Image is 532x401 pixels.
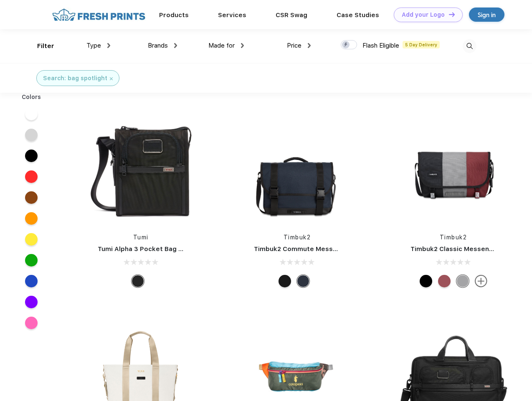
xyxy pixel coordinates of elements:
div: Eco Black [420,275,432,287]
div: Eco Nautical [297,275,309,287]
a: Tumi [133,234,149,241]
img: DT [449,12,455,17]
a: Timbuk2 Classic Messenger Bag [410,245,514,253]
span: 5 Day Delivery [403,41,440,48]
div: Eco Rind Pop [456,275,469,287]
img: filter_cancel.svg [110,77,113,80]
div: Sign in [478,10,496,20]
img: dropdown.png [107,43,110,48]
div: Search: bag spotlight [43,74,107,83]
div: Eco Black [279,275,291,287]
img: dropdown.png [174,43,177,48]
span: Brands [148,42,168,49]
img: fo%20logo%202.webp [50,8,148,22]
a: Timbuk2 Commute Messenger Bag [254,245,366,253]
a: Sign in [469,8,504,22]
span: Made for [208,42,235,49]
img: desktop_search.svg [463,39,476,53]
div: Black [132,275,144,287]
img: func=resize&h=266 [398,114,509,225]
img: func=resize&h=266 [85,114,196,225]
a: Products [159,11,189,19]
img: dropdown.png [308,43,311,48]
div: Eco Collegiate Red [438,275,451,287]
span: Price [287,42,301,49]
img: more.svg [475,275,487,287]
img: dropdown.png [241,43,244,48]
div: Filter [37,41,54,51]
div: Colors [15,93,48,102]
span: Type [86,42,101,49]
span: Flash Eligible [362,42,399,49]
div: Add your Logo [402,11,445,18]
img: func=resize&h=266 [241,114,352,225]
a: Timbuk2 [284,234,311,241]
a: Timbuk2 [440,234,467,241]
a: Tumi Alpha 3 Pocket Bag Small [98,245,195,253]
